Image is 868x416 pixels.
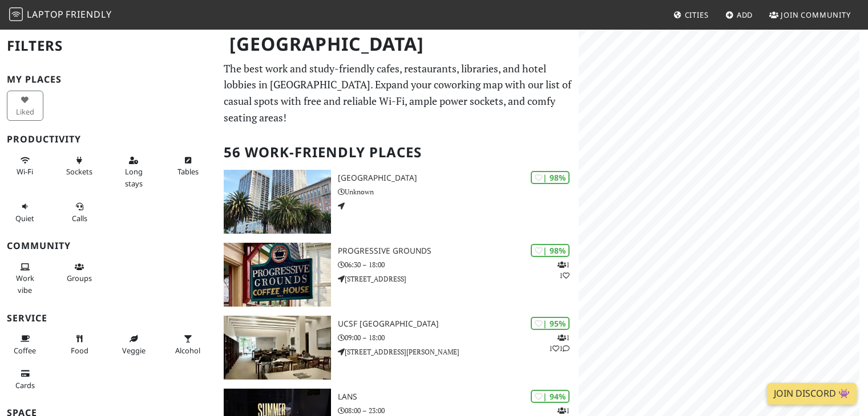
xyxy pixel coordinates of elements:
p: Unknown [338,186,579,197]
span: Work-friendly tables [177,166,199,177]
span: Join Community [781,10,851,20]
span: Friendly [66,8,111,21]
span: Power sockets [66,166,92,177]
a: Progressive Grounds | 98% 11 Progressive Grounds 06:30 – 18:00 [STREET_ADDRESS] [217,243,579,307]
button: Work vibe [7,258,43,299]
span: Stable Wi-Fi [17,166,33,177]
span: Quiet [15,213,34,223]
div: | 95% [531,317,570,330]
h3: Community [7,240,210,251]
span: Food [71,345,88,356]
span: Add [737,10,753,20]
span: Long stays [125,166,143,188]
p: [STREET_ADDRESS][PERSON_NAME] [338,346,579,357]
div: | 98% [531,171,570,184]
div: | 94% [531,390,570,403]
h2: Filters [7,28,210,63]
img: UCSF Mission Bay FAMRI Library [224,316,330,380]
span: Group tables [67,273,92,283]
a: UCSF Mission Bay FAMRI Library | 95% 111 UCSF [GEOGRAPHIC_DATA] 09:00 – 18:00 [STREET_ADDRESS][PE... [217,316,579,380]
div: | 98% [531,244,570,257]
span: Coffee [14,345,36,356]
p: 08:00 – 23:00 [338,405,579,416]
span: Veggie [122,345,146,356]
button: Sockets [61,151,98,181]
p: [STREET_ADDRESS] [338,274,579,284]
button: Long stays [115,151,152,193]
img: Progressive Grounds [224,243,330,307]
a: Add [721,5,758,25]
p: 1 1 1 [549,332,570,354]
span: Laptop [27,8,64,21]
span: Alcohol [175,345,200,356]
button: Groups [61,258,98,288]
button: Quiet [7,197,43,227]
span: People working [16,273,34,295]
button: Coffee [7,329,43,360]
img: One Market Plaza [224,170,330,234]
h3: Productivity [7,134,210,145]
a: LaptopFriendly LaptopFriendly [9,5,112,25]
a: Cities [669,5,713,25]
button: Tables [169,151,206,181]
span: Credit cards [15,380,35,390]
a: One Market Plaza | 98% [GEOGRAPHIC_DATA] Unknown [217,170,579,234]
button: Calls [61,197,98,227]
h3: UCSF [GEOGRAPHIC_DATA] [338,319,579,329]
a: Join Community [765,5,855,25]
h3: LANS [338,392,579,402]
p: 1 1 [558,259,570,281]
button: Wi-Fi [7,151,43,181]
h3: Progressive Grounds [338,246,579,256]
a: Join Discord 👾 [767,383,857,405]
p: 06:30 – 18:00 [338,259,579,270]
img: LaptopFriendly [9,7,23,21]
span: Video/audio calls [72,213,87,223]
button: Food [61,329,98,360]
h3: My Places [7,74,210,85]
p: The best work and study-friendly cafes, restaurants, libraries, and hotel lobbies in [GEOGRAPHIC_... [224,60,572,126]
button: Alcohol [169,329,206,360]
h2: 56 Work-Friendly Places [224,135,572,170]
span: Cities [685,10,709,20]
button: Cards [7,364,43,394]
h3: Service [7,313,210,324]
button: Veggie [115,329,152,360]
h3: [GEOGRAPHIC_DATA] [338,173,579,183]
p: 09:00 – 18:00 [338,332,579,343]
h1: [GEOGRAPHIC_DATA] [220,28,576,60]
